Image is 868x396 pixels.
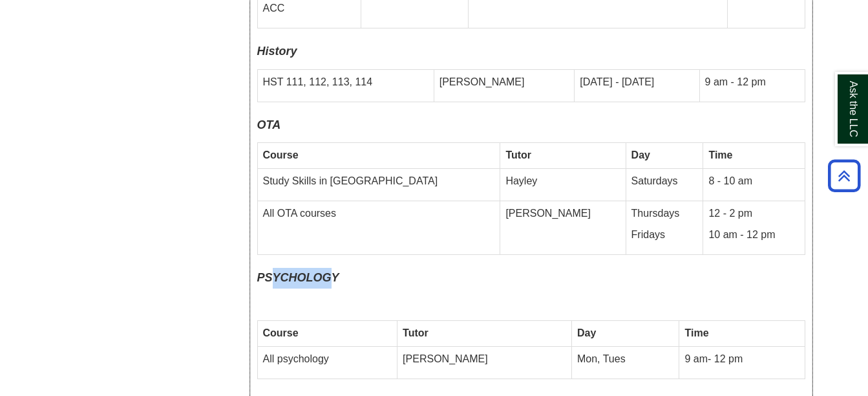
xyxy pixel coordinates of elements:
td: [PERSON_NAME] [500,201,626,254]
td: HST 111, 112, 113, 114 [257,69,434,102]
b: OTA [257,118,281,131]
strong: Time [684,327,708,338]
strong: Day [577,327,596,338]
td: All OTA courses [257,201,500,254]
p: ACC [263,1,355,16]
td: Study Skills in [GEOGRAPHIC_DATA] [257,168,500,201]
p: Thursdays [631,206,698,221]
td: All psychology [257,346,397,379]
strong: Course [263,149,299,160]
i: PSYCHOLOGY [257,271,339,284]
td: Mon, Tues [571,346,679,379]
strong: Tutor [505,149,531,160]
p: Saturdays [631,174,698,189]
a: Back to Top [823,167,865,184]
p: Fridays [631,228,698,243]
strong: Course [263,327,299,338]
p: [DATE] - [DATE] [580,75,693,90]
td: [PERSON_NAME] [397,346,572,379]
strong: Tutor [403,327,429,338]
td: Hayley [500,168,626,201]
p: 9 am - 12 pm [705,75,799,90]
strong: Time [708,149,732,160]
p: 10 am - 12 pm [708,228,799,243]
strong: Day [631,149,650,160]
i: History [257,45,297,58]
p: 12 - 2 pm [708,206,799,221]
p: 9 am- 12 pm [684,352,799,367]
td: [PERSON_NAME] [434,69,575,102]
p: 8 - 10 am [708,174,799,189]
